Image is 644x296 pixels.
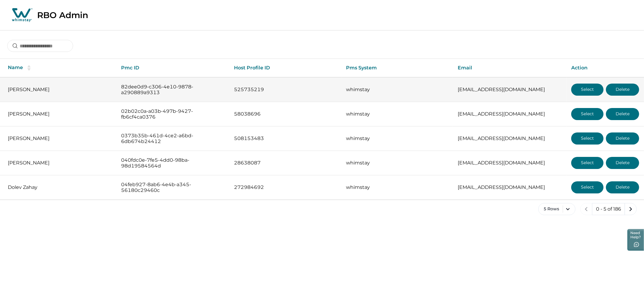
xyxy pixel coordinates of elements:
[580,203,592,215] button: previous page
[571,108,604,120] button: Select
[571,84,604,96] button: Select
[458,135,562,142] p: [EMAIL_ADDRESS][DOMAIN_NAME]
[606,108,639,120] button: Delete
[8,135,111,142] p: [PERSON_NAME]
[8,111,111,117] p: [PERSON_NAME]
[458,160,562,166] p: [EMAIL_ADDRESS][DOMAIN_NAME]
[341,59,453,77] th: Pms System
[606,132,639,145] button: Delete
[571,157,604,169] button: Select
[346,135,448,142] p: whimstay
[8,160,111,166] p: [PERSON_NAME]
[8,184,111,190] p: Dolev Zahay
[234,135,337,142] p: 508153483
[121,84,224,96] p: 82dee0d9-c306-4e10-9878-a290889a9313
[458,184,562,190] p: [EMAIL_ADDRESS][DOMAIN_NAME]
[592,203,625,215] button: 0 - 5 of 186
[346,111,448,117] p: whimstay
[121,157,224,169] p: 040fdc0e-7fe5-4dd0-98ba-98d19584564d
[8,87,111,93] p: [PERSON_NAME]
[346,160,448,166] p: whimstay
[234,160,337,166] p: 28638087
[116,59,229,77] th: Pmc ID
[458,87,562,93] p: [EMAIL_ADDRESS][DOMAIN_NAME]
[606,84,639,96] button: Delete
[229,59,341,77] th: Host Profile ID
[606,181,639,193] button: Delete
[571,181,604,193] button: Select
[234,111,337,117] p: 58038696
[566,59,644,77] th: Action
[596,206,621,212] p: 0 - 5 of 186
[37,10,88,20] p: RBO Admin
[453,59,566,77] th: Email
[538,203,575,215] button: 5 Rows
[606,157,639,169] button: Delete
[346,87,448,93] p: whimstay
[121,133,224,145] p: 0373b35b-461d-4ce2-a6bd-6db674b24412
[234,87,337,93] p: 525735219
[346,184,448,190] p: whimstay
[121,182,224,193] p: 04feb927-8ab6-4e4b-a345-56180c29460c
[458,111,562,117] p: [EMAIL_ADDRESS][DOMAIN_NAME]
[23,65,35,71] button: sorting
[121,108,224,120] p: 02b02c0a-a03b-497b-9427-fb6cf4ca0376
[625,203,637,215] button: next page
[234,184,337,190] p: 272984692
[571,132,604,145] button: Select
